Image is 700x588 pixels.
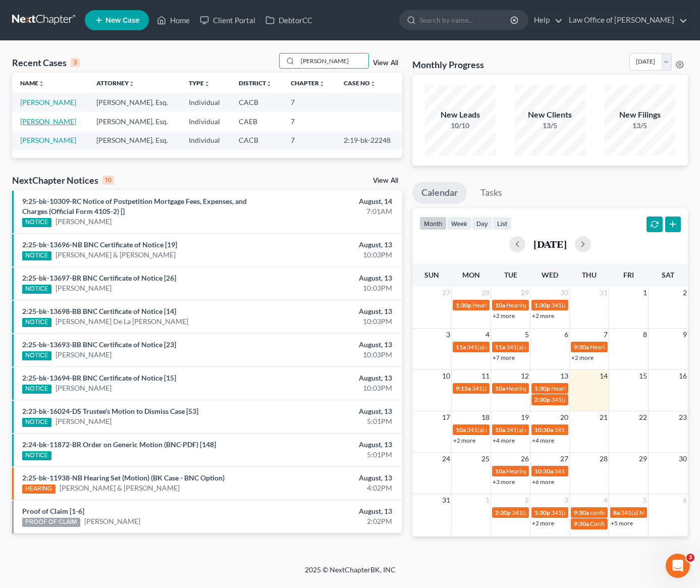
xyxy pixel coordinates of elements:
a: +3 more [493,478,515,486]
div: August, 13 [276,506,392,516]
span: 1:30p [534,509,550,516]
span: 29 [520,287,530,299]
span: 10a [495,301,505,309]
a: Client Portal [195,11,260,29]
a: DebtorCC [260,11,317,29]
span: 20 [559,411,569,423]
span: Tue [504,271,517,279]
input: Search by name... [298,54,368,68]
td: Individual [181,93,231,112]
span: 8a [613,509,620,516]
span: 13 [559,370,569,382]
span: 341(a) meeting for [PERSON_NAME] [554,467,652,475]
a: [PERSON_NAME] [56,283,112,293]
span: 27 [559,453,569,465]
span: 15 [638,370,648,382]
span: 10a [495,467,505,475]
span: 1:30p [456,301,471,309]
div: New Filings [605,109,675,121]
span: 4 [484,329,491,341]
span: 341(a) Meeting for [PERSON_NAME] [472,385,570,392]
span: 31 [441,494,451,506]
a: Nameunfold_more [20,79,44,87]
a: [PERSON_NAME] [56,350,112,360]
span: 31 [599,287,609,299]
div: HEARING [22,485,56,494]
span: 12 [520,370,530,382]
span: 1 [484,494,491,506]
div: August, 13 [276,306,392,316]
span: 341(a) meeting for [PERSON_NAME] [554,426,652,434]
span: 30 [678,453,688,465]
span: 341(a) meeting for [PERSON_NAME] [467,343,564,351]
span: 9:30a [574,520,589,527]
span: 28 [480,287,491,299]
span: 18 [480,411,491,423]
span: 9:30a [574,509,589,516]
span: 5 [524,329,530,341]
span: 2 [524,494,530,506]
span: Mon [462,271,480,279]
span: 10a [495,385,505,392]
div: 10:03PM [276,316,392,327]
a: [PERSON_NAME] [20,136,76,144]
div: 2025 © NextChapterBK, INC [63,565,638,583]
span: 21 [599,411,609,423]
span: 30 [559,287,569,299]
span: 1 [642,287,648,299]
td: [PERSON_NAME], Esq. [88,93,181,112]
a: 2:25-bk-13694-BR BNC Certificate of Notice [15] [22,373,176,382]
span: Hearing for [PERSON_NAME] [PERSON_NAME] [506,467,633,475]
a: Typeunfold_more [189,79,210,87]
td: 2:19-bk-22248 [336,131,402,149]
span: 2:30p [495,509,511,516]
td: Individual [181,112,231,131]
div: NextChapter Notices [12,174,114,186]
div: Recent Cases [12,57,80,69]
div: 5:01PM [276,416,392,426]
span: Hearing for [PERSON_NAME] [590,343,669,351]
a: 2:25-bk-13698-BB BNC Certificate of Notice [14] [22,307,176,315]
span: Wed [542,271,558,279]
div: 10:03PM [276,283,392,293]
span: 10a [495,426,505,434]
span: 19 [520,411,530,423]
a: +2 more [571,354,594,361]
a: 2:25-bk-13697-BR BNC Certificate of Notice [26] [22,274,176,282]
span: 9:30a [574,343,589,351]
span: 11a [495,343,505,351]
div: NOTICE [22,218,51,227]
a: +2 more [532,519,554,527]
a: Attorneyunfold_more [96,79,135,87]
a: +2 more [532,312,554,319]
a: Calendar [412,182,467,204]
span: 16 [678,370,688,382]
td: [PERSON_NAME], Esq. [88,112,181,131]
a: Chapterunfold_more [291,79,325,87]
a: +4 more [493,437,515,444]
button: week [447,217,472,230]
span: 341(a) meeting for [PERSON_NAME] [506,426,604,434]
div: 7:01AM [276,206,392,217]
div: NOTICE [22,251,51,260]
span: 2 [682,287,688,299]
a: [PERSON_NAME] [56,383,112,393]
div: August, 13 [276,273,392,283]
td: CACB [231,131,283,149]
span: 10a [456,426,466,434]
span: 9 [682,329,688,341]
a: +2 more [493,312,515,319]
a: Law Office of [PERSON_NAME] [564,11,687,29]
a: [PERSON_NAME] & [PERSON_NAME] [56,250,176,260]
div: 10/10 [425,121,496,131]
a: [PERSON_NAME] [56,416,112,426]
div: NOTICE [22,385,51,394]
i: unfold_more [204,81,210,87]
i: unfold_more [266,81,272,87]
a: [PERSON_NAME] De La [PERSON_NAME] [56,316,188,327]
span: 6 [563,329,569,341]
td: [PERSON_NAME], Esq. [88,131,181,149]
div: 13/5 [515,121,585,131]
a: 2:25-bk-13696-NB BNC Certificate of Notice [19] [22,240,177,249]
span: 22 [638,411,648,423]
